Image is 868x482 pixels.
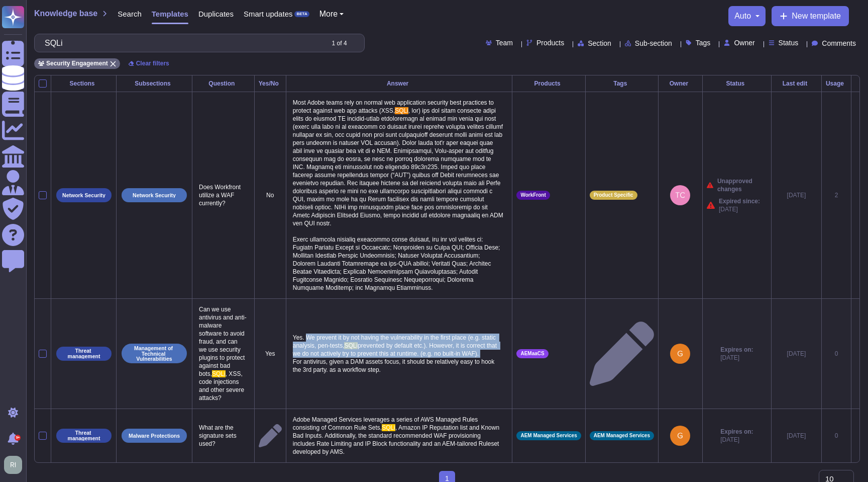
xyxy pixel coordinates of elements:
div: 2 [826,191,847,199]
span: Tags [696,39,711,46]
div: 0 [826,432,847,440]
span: Knowledge base [34,10,97,18]
span: [DATE] [719,205,760,213]
span: [DATE] [720,354,753,362]
span: New template [792,12,841,20]
p: Malware Protections [129,433,180,439]
span: Sub-section [635,40,672,47]
div: Subsections [121,81,188,87]
img: user [4,456,22,474]
div: Question [196,81,250,87]
span: Smart updates [244,10,293,18]
div: Last edit [776,81,817,87]
span: Expires on: [720,346,753,354]
div: Sections [55,81,112,87]
p: Threat management [60,430,108,441]
span: auto [734,12,751,20]
img: user [670,344,690,364]
div: Status [707,81,767,87]
span: AEM Managed Services [594,433,650,438]
span: Security Engagement [46,60,108,66]
span: Clear filters [136,60,169,66]
span: Comments [822,40,856,47]
span: Yes. We prevent it by not having the vulnerability in the first place (e.g. static analysis, pen-... [293,334,498,349]
button: auto [734,12,759,20]
span: Section [588,40,611,47]
span: prevented by default etc.). However, it is correct that we do not actively try to prevent this at... [293,342,499,373]
p: Management of Technical Vulnerabilities [125,346,183,362]
div: 1 of 4 [332,40,347,46]
span: Templates [152,10,188,18]
div: Yes/No [259,81,282,87]
span: Adobe Managed Services leverages a series of AWS Managed Rules consisting of Common Rule Sets, [293,416,480,431]
div: Usage [826,81,847,87]
div: Owner [663,81,698,87]
div: Answer [290,81,508,87]
span: SQLi [395,107,408,114]
span: SQLi [344,342,358,349]
p: Network Security [133,193,176,198]
span: , Amazon IP Reputation list and Known Bad Inputs. Additionally, the standard recommended WAF prov... [293,424,501,455]
span: [DATE] [787,192,806,199]
span: , XSS, code injections and other severe attacks? [199,370,246,401]
span: Most Adobe teams rely on normal web application security best practices to protect against web ap... [293,99,496,114]
img: user [670,185,690,205]
span: More [319,10,338,18]
button: New template [772,6,849,26]
div: 9+ [15,435,21,441]
p: What are the signature sets used? [196,421,250,450]
p: Does Workfront utilize a WAF currently? [196,181,250,210]
span: WorkFront [520,193,546,198]
input: Search by keywords [40,34,323,52]
button: More [319,10,344,18]
span: [DATE] [720,436,753,444]
div: BETA [294,11,309,17]
span: [DATE] [787,432,806,439]
p: Threat management [60,348,108,359]
img: user [670,426,690,446]
span: AEM Managed Services [520,433,577,438]
span: AEMaaCS [520,351,544,356]
span: Duplicates [198,10,234,18]
p: Yes [259,350,282,358]
div: 0 [826,350,847,358]
div: Tags [590,81,654,87]
span: Expires on: [720,428,753,436]
button: user [2,454,29,476]
p: Network Security [62,193,105,198]
span: Can we use antivirus and anti-malware software to avoid fraud, and can we use security plugins to... [199,306,247,377]
span: Unapproved changes [717,177,767,193]
span: Status [779,39,799,46]
span: [DATE] [787,350,806,357]
span: Expired since: [719,197,760,205]
span: Products [536,39,564,46]
span: SQLi [382,424,395,431]
span: Team [496,39,513,46]
p: No [259,191,282,199]
span: Owner [734,39,754,46]
span: , lor) ips dol sitam consecte adipi elits do eiusmod TE incidid-utlab etdoloremagn al enimad min ... [293,107,505,291]
span: Product Specific [594,193,633,198]
div: Products [516,81,581,87]
span: Search [118,10,142,18]
span: SQLi [212,370,226,377]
